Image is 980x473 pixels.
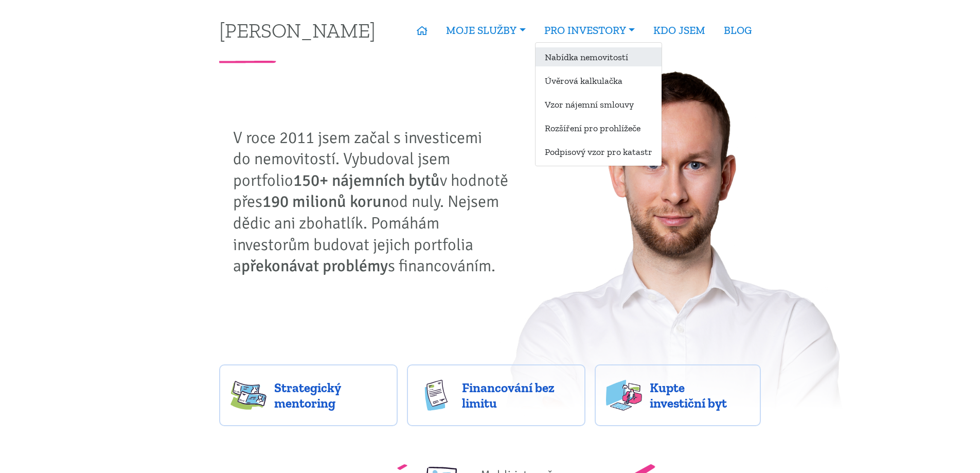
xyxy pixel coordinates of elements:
[606,380,642,411] img: flats
[650,380,750,411] span: Kupte investiční byt
[407,364,585,426] a: Financování bez limitu
[233,127,516,277] p: V roce 2011 jsem začal s investicemi do nemovitostí. Vybudoval jsem portfolio v hodnotě přes od n...
[293,170,440,190] strong: 150+ nájemních bytů
[536,142,662,161] a: Podpisový vzor pro katastr
[595,364,761,426] a: Kupte investiční byt
[262,191,390,212] strong: 190 milionů korun
[219,20,376,40] a: [PERSON_NAME]
[715,19,761,42] a: BLOG
[462,380,574,411] span: Financování bez limitu
[437,19,534,42] a: MOJE SLUŽBY
[536,118,662,137] a: Rozšíření pro prohlížeče
[418,380,454,411] img: finance
[644,19,715,42] a: KDO JSEM
[219,364,398,426] a: Strategický mentoring
[536,71,662,90] a: Úvěrová kalkulačka
[535,19,644,42] a: PRO INVESTORY
[230,380,266,411] img: strategy
[536,95,662,114] a: Vzor nájemní smlouvy
[241,256,388,276] strong: překonávat problémy
[536,47,662,66] a: Nabídka nemovitostí
[274,380,386,411] span: Strategický mentoring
